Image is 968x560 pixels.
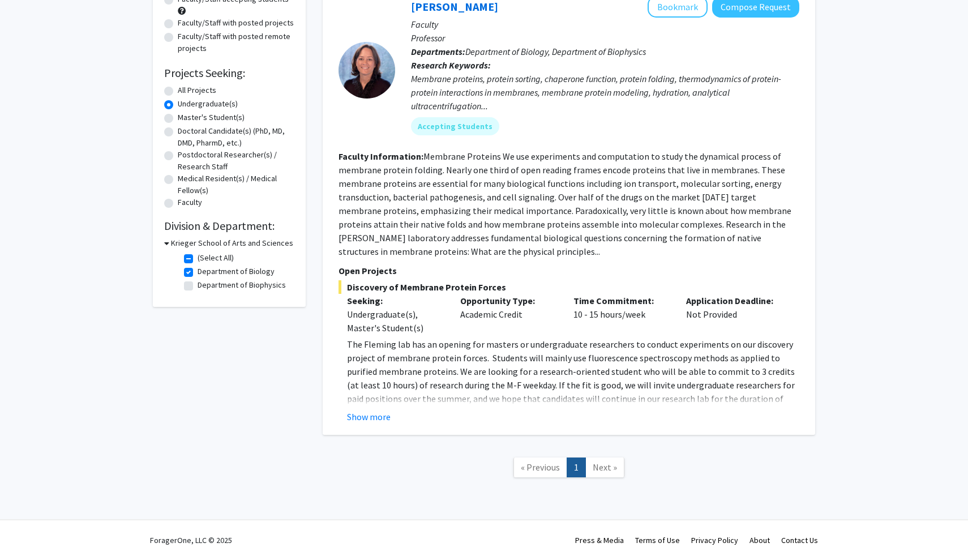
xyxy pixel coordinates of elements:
[178,84,216,96] label: All Projects
[411,59,491,71] b: Research Keywords:
[691,535,738,545] a: Privacy Policy
[178,149,294,173] label: Postdoctoral Researcher(s) / Research Staff
[198,266,275,277] label: Department of Biology
[178,112,245,123] label: Master's Student(s)
[465,46,646,57] span: Department of Biology, Department of Biophysics
[686,294,782,307] p: Application Deadline:
[339,151,423,162] b: Faculty Information:
[198,252,234,264] label: (Select All)
[635,535,680,545] a: Terms of Use
[565,294,678,335] div: 10 - 15 hours/week
[178,98,238,110] label: Undergraduate(s)
[339,280,799,294] span: Discovery of Membrane Protein Forces
[339,264,799,277] p: Open Projects
[575,535,624,545] a: Press & Media
[585,458,624,477] a: Next Page
[150,520,232,560] div: ForagerOne, LLC © 2025
[347,337,799,433] p: The Fleming lab has an opening for masters or undergraduate researchers to conduct experiments on...
[411,31,799,45] p: Professor
[171,237,293,249] h3: Krieger School of Arts and Sciences
[411,46,465,57] b: Departments:
[347,294,443,307] p: Seeking:
[678,294,791,335] div: Not Provided
[593,461,617,473] span: Next »
[411,117,499,135] mat-chip: Accepting Students
[178,31,294,54] label: Faculty/Staff with posted remote projects
[781,535,818,545] a: Contact Us
[178,17,294,29] label: Faculty/Staff with posted projects
[521,461,560,473] span: « Previous
[164,219,294,233] h2: Division & Department:
[567,458,586,477] a: 1
[339,151,791,257] fg-read-more: Membrane Proteins We use experiments and computation to study the dynamical process of membrane p...
[198,279,286,291] label: Department of Biophysics
[411,72,799,113] div: Membrane proteins, protein sorting, chaperone function, protein folding, thermodynamics of protei...
[178,173,294,196] label: Medical Resident(s) / Medical Fellow(s)
[513,458,567,477] a: Previous Page
[178,196,202,208] label: Faculty
[749,535,770,545] a: About
[347,410,391,424] button: Show more
[164,66,294,80] h2: Projects Seeking:
[573,294,670,307] p: Time Commitment:
[323,446,815,492] nav: Page navigation
[452,294,565,335] div: Academic Credit
[8,509,48,552] iframe: Chat
[178,125,294,149] label: Doctoral Candidate(s) (PhD, MD, DMD, PharmD, etc.)
[411,18,799,31] p: Faculty
[460,294,556,307] p: Opportunity Type:
[347,307,443,335] div: Undergraduate(s), Master's Student(s)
